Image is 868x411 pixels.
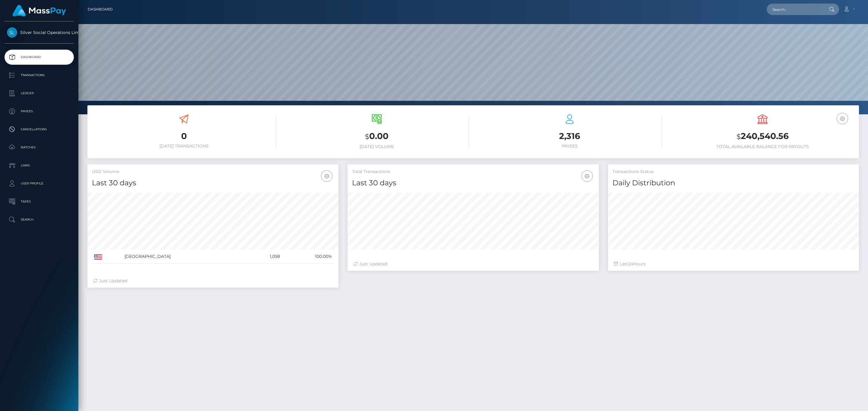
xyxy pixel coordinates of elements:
h3: 0 [92,130,276,142]
h3: 2,316 [478,130,662,142]
h6: Payees [478,144,662,149]
h5: Total Transactions [352,169,594,175]
span: 24 [628,261,634,267]
small: $ [737,132,741,141]
h6: Total Available Balance for Payouts [671,144,854,149]
p: Transactions [7,71,71,80]
a: Search [5,212,74,227]
h6: [DATE] Transactions [92,144,276,149]
a: Cancellations [5,122,74,137]
p: Dashboard [7,53,71,62]
h4: Daily Distribution [612,178,854,188]
a: User Profile [5,176,74,191]
h5: USD Volume [92,169,334,175]
a: Payees [5,104,74,119]
td: 1,058 [247,250,282,264]
a: Links [5,158,74,173]
p: Search [7,215,71,224]
p: Ledger [7,89,71,98]
div: Last hours [614,261,853,267]
a: Dashboard [5,50,74,65]
a: Transactions [5,68,74,83]
p: User Profile [7,179,71,188]
td: 100.00% [282,250,334,264]
img: US.png [94,254,102,260]
input: Search... [767,4,823,15]
a: Taxes [5,194,74,209]
img: Silver Social Operations Limited [7,27,17,38]
p: Links [7,161,71,170]
img: MassPay Logo [12,5,66,17]
span: Silver Social Operations Limited [5,30,74,35]
h3: 240,540.56 [671,130,854,143]
h3: 0.00 [285,130,469,143]
a: Dashboard [88,3,113,16]
p: Cancellations [7,125,71,134]
p: Taxes [7,197,71,206]
p: Batches [7,143,71,152]
a: Ledger [5,86,74,101]
small: $ [365,132,369,141]
h6: [DATE] Volume [285,144,469,149]
div: Just Updated [354,261,593,267]
h5: Transactions Status [612,169,854,175]
a: Batches [5,140,74,155]
h4: Last 30 days [92,178,334,188]
h4: Last 30 days [352,178,594,188]
div: Just Updated [93,278,332,284]
td: [GEOGRAPHIC_DATA] [122,250,247,264]
p: Payees [7,107,71,116]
